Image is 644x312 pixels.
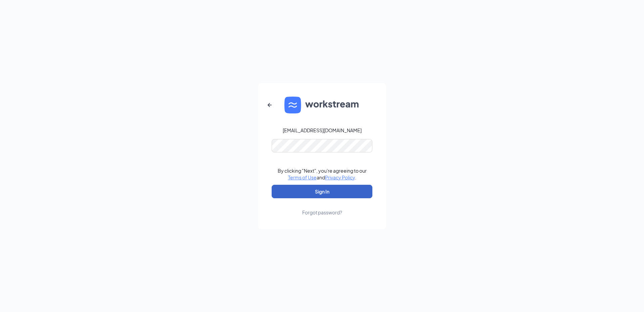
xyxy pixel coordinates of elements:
[262,97,278,113] button: ArrowLeftNew
[302,209,342,216] div: Forgot password?
[325,174,355,180] a: Privacy Policy
[272,185,372,198] button: Sign In
[284,97,360,113] img: WS logo and Workstream text
[288,174,317,180] a: Terms of Use
[283,127,362,134] div: [EMAIL_ADDRESS][DOMAIN_NAME]
[278,167,367,181] div: By clicking "Next", you're agreeing to our and .
[266,101,274,109] svg: ArrowLeftNew
[302,198,342,216] a: Forgot password?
